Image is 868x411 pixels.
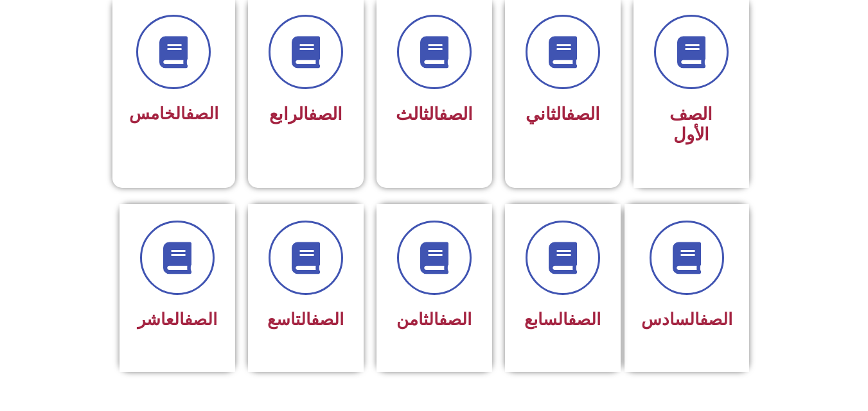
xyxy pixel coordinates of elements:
span: الثالث [396,104,473,124]
a: الصف [184,310,217,329]
span: الثامن [396,310,472,329]
a: الصف [566,104,600,124]
a: الصف [311,310,344,329]
span: السادس [641,310,732,329]
span: التاسع [267,310,344,329]
a: الصف [700,310,732,329]
a: الصف [568,310,601,329]
a: الصف [186,104,218,123]
a: الصف [439,104,473,124]
span: الخامس [129,104,218,123]
span: السابع [524,310,601,329]
a: الصف [439,310,472,329]
span: الصف الأول [669,104,713,145]
span: الثاني [526,104,600,124]
span: العاشر [137,310,217,329]
span: الرابع [269,104,342,124]
a: الصف [308,104,342,124]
